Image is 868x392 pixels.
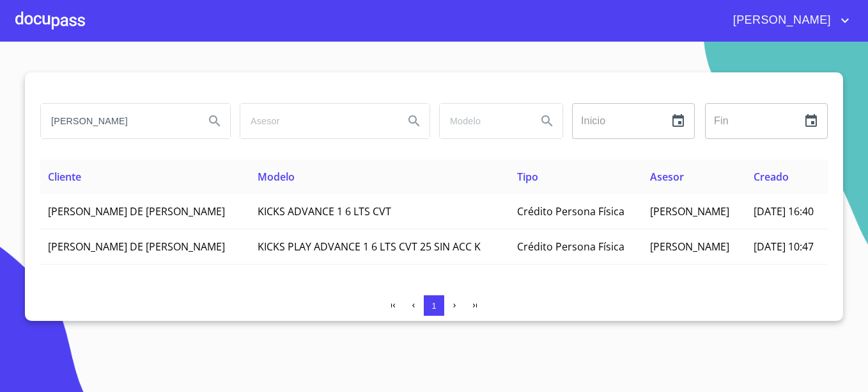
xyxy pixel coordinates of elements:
button: Search [199,106,230,136]
span: [PERSON_NAME] DE [PERSON_NAME] [48,240,225,254]
span: [PERSON_NAME] DE [PERSON_NAME] [48,204,225,218]
span: Tipo [517,170,538,184]
span: Creado [754,170,789,184]
span: [PERSON_NAME] [650,240,729,254]
span: KICKS PLAY ADVANCE 1 6 LTS CVT 25 SIN ACC K [258,240,481,254]
span: 1 [431,301,436,311]
input: search [41,104,194,138]
span: Crédito Persona Física [517,204,624,218]
button: Search [399,106,430,136]
span: Modelo [258,170,295,184]
span: Crédito Persona Física [517,240,624,254]
span: [DATE] 16:40 [754,204,814,218]
span: [PERSON_NAME] [650,204,729,218]
button: account of current user [724,10,853,31]
button: Search [532,106,562,136]
input: search [440,104,527,138]
input: search [240,104,394,138]
button: 1 [424,295,444,316]
span: Asesor [650,170,684,184]
span: Cliente [48,170,81,184]
span: [DATE] 10:47 [754,240,814,254]
span: [PERSON_NAME] [724,10,837,31]
span: KICKS ADVANCE 1 6 LTS CVT [258,204,391,218]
